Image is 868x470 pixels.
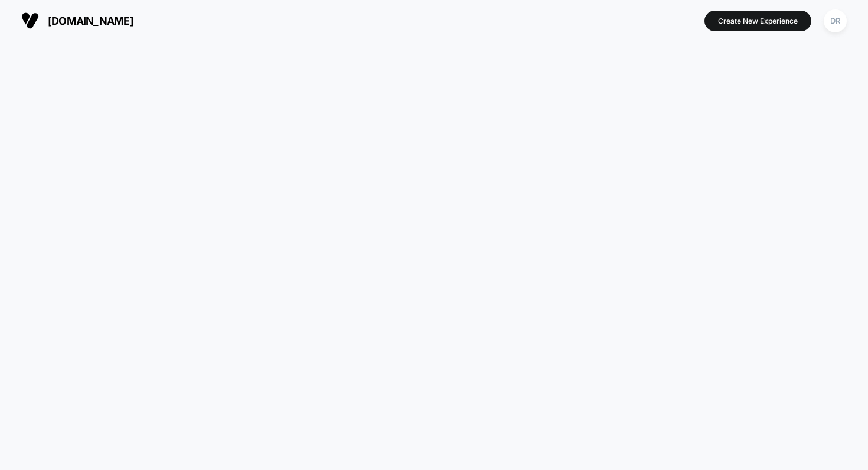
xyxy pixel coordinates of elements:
[824,9,847,32] div: DR
[18,11,137,30] button: [DOMAIN_NAME]
[820,9,850,33] button: DR
[48,15,133,27] span: [DOMAIN_NAME]
[21,12,39,29] img: Visually logo
[704,11,811,31] button: Create New Experience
